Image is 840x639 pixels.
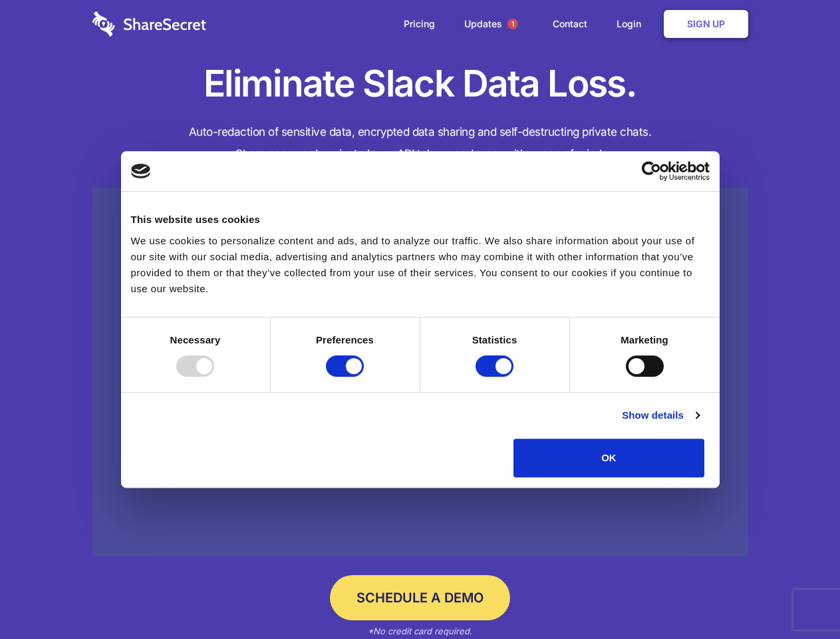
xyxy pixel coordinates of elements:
img: logo [131,164,151,178]
a: Usercentrics Cookiebot - opens in a new window [593,161,710,181]
a: Contact [539,3,601,45]
a: Login [603,3,661,45]
strong: Necessary [170,334,221,345]
strong: Preferences [316,334,374,345]
a: Sign Up [664,10,748,38]
em: *No credit card required. [368,626,472,636]
a: Show details [622,407,699,423]
a: Schedule a Demo [330,575,510,620]
img: logo-wordmark-white-trans-d4663122ce5f474addd5e946df7df03e33cb6a1c49d2221995e7729f52c070b2.svg [92,11,206,37]
span: 1 [507,19,518,29]
div: This website uses cookies [131,212,710,228]
a: Wistia video thumbnail [92,188,748,557]
a: Pricing [390,3,448,45]
strong: Statistics [472,334,517,345]
div: We use cookies to personalize content and ads, and to analyze our traffic. We also share informat... [131,233,710,297]
h4: Auto-redaction of sensitive data, encrypted data sharing and self-destructing private chats. Shar... [92,121,748,165]
button: OK [513,439,704,477]
strong: Marketing [621,334,668,345]
h1: Eliminate Slack Data Loss. [92,60,748,108]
